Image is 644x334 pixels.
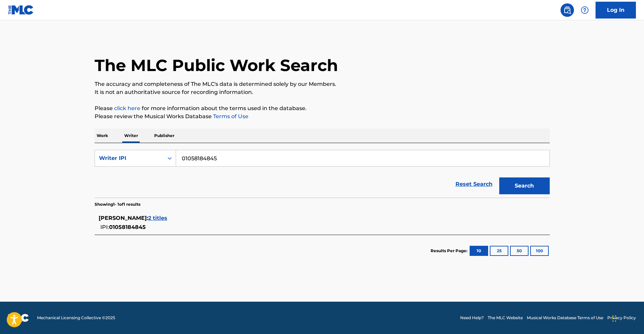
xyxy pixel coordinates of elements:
button: 100 [530,246,549,256]
p: Results Per Page: [431,248,469,254]
span: [PERSON_NAME] : [99,215,148,221]
img: MLC Logo [8,5,34,15]
p: Publisher [152,129,176,143]
span: IPI: [100,224,109,230]
div: Drag [612,308,616,329]
a: click here [114,105,140,111]
a: Log In [596,2,636,19]
span: 2 titles [148,215,167,221]
button: Search [499,177,550,194]
a: Reset Search [452,177,496,192]
span: Mechanical Licensing Collective © 2025 [37,315,115,321]
a: Privacy Policy [607,315,636,321]
button: 25 [490,246,508,256]
p: Please review the Musical Works Database [95,112,550,121]
button: 10 [470,246,488,256]
p: Please for more information about the terms used in the database. [95,104,550,112]
p: Work [95,129,110,143]
p: Showing 1 - 1 of 1 results [95,201,140,207]
iframe: Chat Widget [610,302,644,334]
div: Help [578,3,591,17]
img: search [563,6,571,14]
a: The MLC Website [488,315,523,321]
span: 01058184845 [109,224,146,230]
a: Terms of Use [212,113,248,120]
form: Search Form [95,150,550,198]
p: The accuracy and completeness of The MLC's data is determined solely by our Members. [95,80,550,88]
a: Musical Works Database Terms of Use [527,315,603,321]
p: It is not an authoritative source for recording information. [95,88,550,96]
p: Writer [122,129,140,143]
img: help [581,6,589,14]
a: Need Help? [460,315,484,321]
button: 50 [510,246,529,256]
h1: The MLC Public Work Search [95,55,338,75]
img: logo [8,314,29,322]
div: Writer IPI [99,154,160,162]
a: Public Search [561,3,574,17]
